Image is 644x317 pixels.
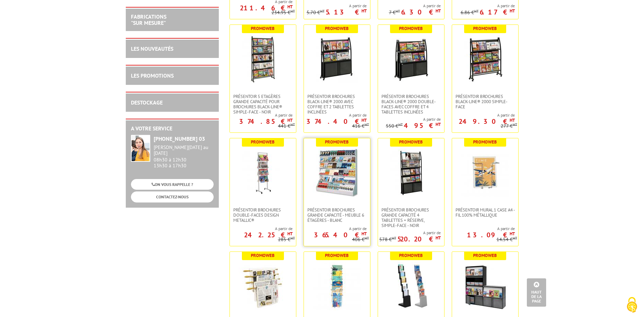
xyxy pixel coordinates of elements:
sup: HT [361,8,367,14]
b: Promoweb [251,139,275,145]
img: Présentoirs brochures pliants Zig-Zag compacts 5 cases + sac de rangement - 2 Modèles Gris ou Noir [387,262,435,310]
a: Présentoir brochures double-faces Design Metallic® [230,207,296,223]
b: Promoweb [325,26,349,31]
b: Promoweb [473,252,497,258]
span: A partir de [452,226,515,231]
sup: HT [320,9,325,13]
a: LES PROMOTIONS [131,72,174,79]
a: Présentoir brochures Black-Line® 2000 double-faces avec coffre et 4 tablettes inclinées [378,94,444,115]
sup: HT [474,9,479,13]
sup: HT [361,231,367,237]
p: 211.46 € [240,6,293,10]
p: 249.30 € [459,119,515,123]
b: Promoweb [399,252,423,258]
img: Présentoir brochures Black-Line® 2000 double-faces avec coffre et 4 tablettes inclinées [387,35,435,83]
sup: HT [365,122,369,127]
p: 6.30 € [401,10,441,14]
img: Présentoir 5 Etagères grande capacité pour brochures Black-Line® simple-face - Noir [239,35,287,83]
a: Présentoir brochures Black-Line® 2000 simple-face [452,94,518,109]
sup: HT [290,9,295,13]
a: LES NOUVEAUTÉS [131,45,173,52]
p: 234.95 € [272,10,295,15]
sup: HT [287,4,293,10]
img: Présentoir brochures Black-Line® 2000 simple-face [461,35,509,83]
img: Présentoir brochures Black-Line® 2000 avec coffre et 2 tablettes inclinées [316,35,358,83]
span: A partir de [304,226,367,231]
span: A partir de [386,117,441,122]
b: Promoweb [325,252,349,258]
sup: HT [398,122,403,127]
span: Présentoir brochures Black-Line® 2000 double-faces avec coffre et 4 tablettes inclinées [381,94,441,115]
p: 520.20 € [397,237,441,241]
sup: HT [361,117,367,123]
sup: HT [396,9,400,13]
span: Présentoir brochures Grande capacité 4 tablettes + réserve, simple-face - Noir [381,207,441,228]
div: 08h30 à 12h30 13h30 à 17h30 [154,145,214,168]
p: 14.54 € [497,237,517,242]
a: DESTOCKAGE [131,99,163,106]
span: A partir de [379,230,441,236]
span: A partir de [304,112,367,118]
b: Promoweb [399,139,423,145]
sup: HT [287,117,293,123]
sup: HT [510,117,515,123]
sup: HT [365,236,369,240]
p: 6.17 € [480,10,515,14]
span: Présentoir mural 1 case A4 - Fil 100% métallique [456,207,515,218]
div: [PERSON_NAME][DATE] au [DATE] [154,145,214,156]
b: Promoweb [325,139,349,145]
strong: [PHONE_NUMBER] 03 [154,135,205,142]
sup: HT [436,121,441,127]
b: Promoweb [251,252,275,258]
p: 5.13 € [326,10,367,14]
a: ON VOUS RAPPELLE ? [131,179,214,190]
span: Présentoir Brochures grande capacité - Meuble 6 étagères - Blanc [307,207,367,223]
a: FABRICATIONS"Sur Mesure" [131,13,166,26]
button: Cookies (fenêtre modale) [620,294,644,317]
h2: A votre service [131,126,214,132]
a: Présentoir 5 Etagères grande capacité pour brochures Black-Line® simple-face - Noir [230,94,296,115]
sup: HT [290,236,295,240]
a: Haut de la page [527,278,546,307]
a: CONTACTEZ-NOUS [131,191,214,202]
p: 6.86 € [461,10,479,15]
span: Présentoir brochures Black-Line® 2000 simple-face [456,94,515,109]
p: 13.09 € [467,233,515,237]
span: A partir de [307,3,367,9]
b: Promoweb [399,26,423,31]
img: Présentoir mural 4 baguettes à journaux [239,262,287,310]
a: Présentoir Brochures grande capacité - Meuble 6 étagères - Blanc [304,207,370,223]
p: 374.40 € [306,119,367,123]
sup: HT [392,236,396,240]
p: 374.85 € [239,119,293,123]
sup: HT [510,231,515,237]
img: Cookies (fenêtre modale) [623,296,641,314]
span: A partir de [230,226,293,231]
img: widget-service.jpg [131,135,150,162]
span: A partir de [230,112,293,118]
sup: HT [290,122,295,127]
img: Présentoir Brochures grande capacité - Meuble 6 étagères - Blanc [313,149,361,197]
p: 550 € [386,123,403,129]
img: Présentoirs grande capacité pour brochures avec réserve + coffre [461,262,509,310]
sup: HT [513,236,517,240]
p: 285 € [278,237,295,242]
img: Présentoir mural 6 x A4 - Fil 100% métallique [313,262,361,310]
a: Présentoir mural 1 case A4 - Fil 100% métallique [452,207,518,218]
span: A partir de [461,3,515,9]
img: Présentoir mural 1 case A4 - Fil 100% métallique [461,149,509,197]
sup: HT [287,231,293,237]
sup: HT [436,235,441,241]
span: Présentoir brochures double-faces Design Metallic® [233,207,293,223]
sup: HT [436,8,441,14]
sup: HT [510,8,515,14]
img: Présentoir brochures Grande capacité 4 tablettes + réserve, simple-face - Noir [387,149,435,197]
span: Présentoir brochures Black-Line® 2000 avec coffre et 2 tablettes inclinées [307,94,367,115]
b: Promoweb [473,26,497,31]
p: 578 € [379,237,396,242]
span: A partir de [452,112,515,118]
p: 7 € [389,10,400,15]
p: 416 € [352,123,369,129]
b: Promoweb [251,26,275,31]
p: 441 € [278,123,295,129]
